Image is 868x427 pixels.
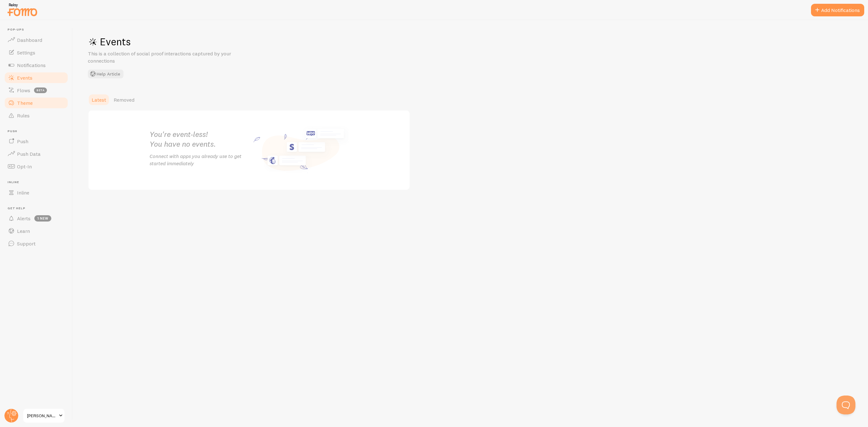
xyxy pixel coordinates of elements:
button: Help Article [88,70,123,78]
a: Support [4,237,69,250]
span: 1 new [34,215,51,222]
span: Learn [17,228,30,234]
a: Events [4,71,69,84]
a: Push Data [4,148,69,160]
span: Inline [17,189,29,196]
a: Removed [110,93,138,106]
span: Dashboard [17,37,42,43]
h2: You're event-less! You have no events. [150,129,249,149]
span: Theme [17,100,33,106]
span: Alerts [17,215,31,222]
a: Opt-In [4,160,69,173]
span: Push [8,129,69,133]
iframe: Help Scout Beacon - Open [837,396,855,414]
h1: Events [88,35,277,48]
a: Dashboard [4,34,69,46]
span: [PERSON_NAME] [27,412,57,419]
a: Notifications [4,59,69,71]
span: Push Data [17,151,41,157]
span: Flows [17,87,30,93]
span: Opt-In [17,163,32,170]
span: beta [34,87,47,93]
a: Settings [4,46,69,59]
a: Learn [4,225,69,237]
span: Inline [8,180,69,184]
a: Latest [88,93,110,106]
a: Alerts 1 new [4,212,69,225]
span: Removed [114,97,134,103]
span: Rules [17,112,30,119]
img: fomo-relay-logo-orange.svg [7,2,38,18]
a: Flows beta [4,84,69,97]
a: [PERSON_NAME] [23,408,65,423]
span: Pop-ups [8,28,69,32]
a: Inline [4,186,69,199]
a: Theme [4,97,69,109]
span: Notifications [17,62,46,68]
span: Push [17,138,28,144]
p: This is a collection of social proof interactions captured by your connections [88,50,239,65]
p: Connect with apps you already use to get started immediately [150,153,249,167]
span: Support [17,240,36,247]
a: Rules [4,109,69,122]
span: Latest [92,97,106,103]
span: Events [17,75,32,81]
a: Push [4,135,69,148]
span: Settings [17,49,35,56]
span: Get Help [8,206,69,211]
